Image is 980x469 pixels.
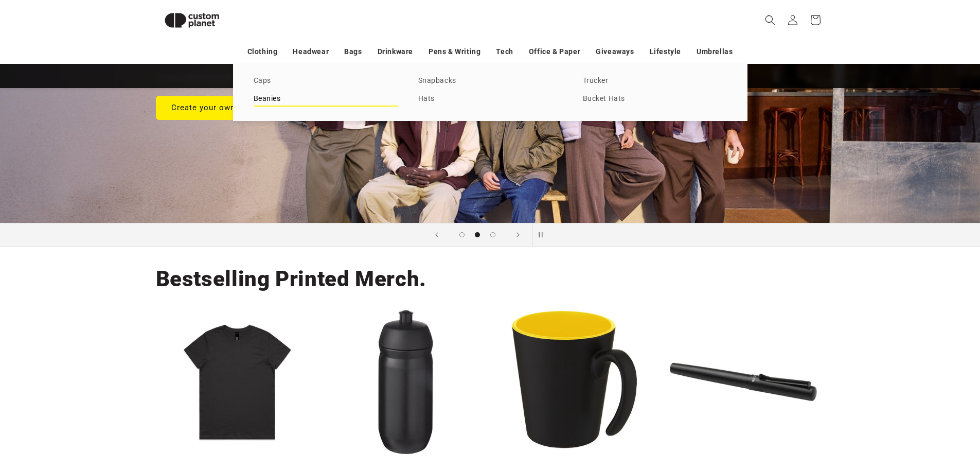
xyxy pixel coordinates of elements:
a: Beanies [254,92,398,106]
a: Umbrellas [697,43,733,61]
summary: Search [759,9,781,31]
a: Trucker [583,74,727,88]
button: Load slide 3 of 3 [485,227,501,242]
a: Headwear [293,43,329,61]
a: Drinkware [378,43,413,61]
iframe: Chat Widget [808,358,980,469]
a: Snapbacks [418,74,562,88]
img: HydroFlex™ 500 ml squeezy sport bottle [332,308,479,456]
a: Bags [344,43,362,61]
button: Previous slide [425,223,448,246]
a: Clothing [247,43,278,61]
img: Custom Planet [156,4,228,37]
a: Lifestyle [650,43,681,61]
a: Tech [496,43,513,61]
a: Giveaways [596,43,634,61]
a: Bucket Hats [583,92,727,106]
a: Pens & Writing [429,43,480,61]
button: Load slide 1 of 3 [454,227,470,242]
h2: Bestselling Printed Merch. [156,265,426,293]
button: Next slide [507,223,529,246]
a: Office & Paper [529,43,580,61]
img: Oli 360 ml ceramic mug with handle [501,308,648,456]
a: Caps [254,74,398,88]
button: Load slide 2 of 3 [470,227,485,242]
button: Pause slideshow [532,223,555,246]
a: Hats [418,92,562,106]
